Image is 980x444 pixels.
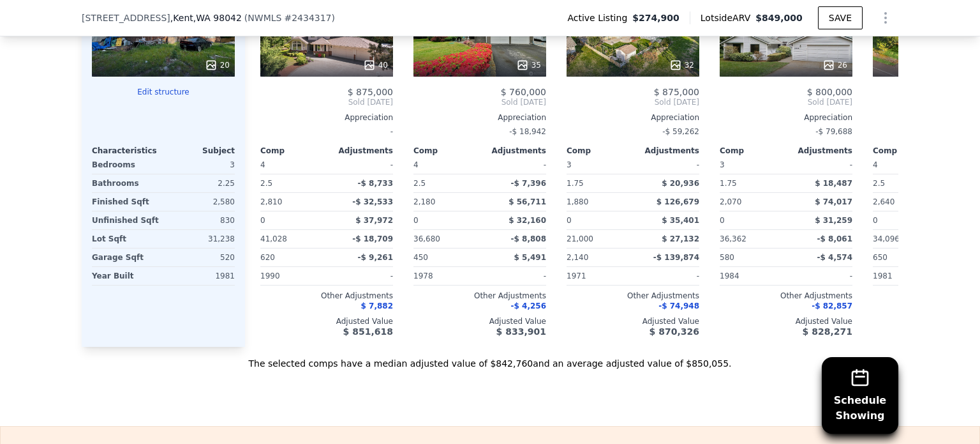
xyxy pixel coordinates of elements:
[166,249,235,266] div: 520
[815,216,852,225] span: $ 31,259
[822,59,847,72] div: 26
[248,13,281,23] span: NWMLS
[260,267,324,285] div: 1990
[358,179,393,188] span: -$ 8,733
[92,87,235,97] button: Edit structure
[662,216,699,225] span: $ 35,401
[260,291,393,301] div: Other Adjustments
[92,146,163,156] div: Characteristics
[511,302,546,310] span: -$ 4,256
[92,156,161,174] div: Bedrooms
[720,146,786,156] div: Comp
[701,11,755,24] span: Lotside ARV
[363,59,388,72] div: 40
[170,11,242,24] span: , Kent
[873,174,937,192] div: 2.5
[720,112,852,123] div: Appreciation
[873,234,900,243] span: 34,096
[789,156,852,174] div: -
[509,197,546,206] span: $ 56,711
[635,267,699,285] div: -
[873,267,937,285] div: 1981
[244,11,335,24] div: ( )
[166,193,235,211] div: 2,580
[509,216,546,225] span: $ 32,160
[567,253,588,262] span: 2,140
[511,234,546,243] span: -$ 8,808
[413,112,546,123] div: Appreciation
[501,87,546,97] span: $ 760,000
[720,160,725,169] span: 3
[348,87,393,97] span: $ 875,000
[166,156,235,174] div: 3
[720,316,852,326] div: Adjusted Value
[567,291,699,301] div: Other Adjustments
[260,316,393,326] div: Adjusted Value
[82,11,170,24] span: [STREET_ADDRESS]
[361,302,393,310] span: $ 7,882
[163,146,235,156] div: Subject
[873,253,887,262] span: 650
[509,127,546,136] span: -$ 18,942
[803,326,852,337] span: $ 828,271
[92,267,161,285] div: Year Built
[166,174,235,192] div: 2.25
[516,59,541,72] div: 35
[329,156,393,174] div: -
[567,197,588,206] span: 1,880
[352,234,393,243] span: -$ 18,709
[260,234,287,243] span: 41,028
[284,13,331,23] span: # 2434317
[720,234,746,243] span: 36,362
[873,5,898,31] button: Show Options
[482,267,546,285] div: -
[817,234,852,243] span: -$ 8,061
[413,234,440,243] span: 36,680
[635,156,699,174] div: -
[260,216,265,225] span: 0
[653,253,699,262] span: -$ 139,874
[355,216,393,225] span: $ 37,972
[720,291,852,301] div: Other Adjustments
[92,193,161,211] div: Finished Sqft
[822,357,898,434] button: ScheduleShowing
[815,197,852,206] span: $ 74,017
[358,253,393,262] span: -$ 9,261
[567,11,632,24] span: Active Listing
[720,174,783,192] div: 1.75
[662,127,699,136] span: -$ 59,262
[329,267,393,285] div: -
[413,146,480,156] div: Comp
[658,302,699,310] span: -$ 74,948
[567,234,593,243] span: 21,000
[789,267,852,285] div: -
[567,216,572,225] span: 0
[260,174,324,192] div: 2.5
[815,127,852,136] span: -$ 79,688
[166,230,235,248] div: 31,238
[720,197,741,206] span: 2,070
[567,112,699,123] div: Appreciation
[567,97,699,107] span: Sold [DATE]
[567,267,630,285] div: 1971
[166,267,235,285] div: 1981
[720,97,852,107] span: Sold [DATE]
[632,11,679,24] span: $274,900
[260,146,327,156] div: Comp
[92,249,161,266] div: Garage Sqft
[260,197,282,206] span: 2,810
[755,13,803,23] span: $849,000
[92,230,161,248] div: Lot Sqft
[514,253,546,262] span: $ 5,491
[413,160,419,169] span: 4
[633,146,699,156] div: Adjustments
[480,146,546,156] div: Adjustments
[873,160,878,169] span: 4
[807,87,852,97] span: $ 800,000
[873,197,895,206] span: 2,640
[873,216,878,225] span: 0
[413,253,428,262] span: 450
[260,160,265,169] span: 4
[413,174,477,192] div: 2.5
[260,97,393,107] span: Sold [DATE]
